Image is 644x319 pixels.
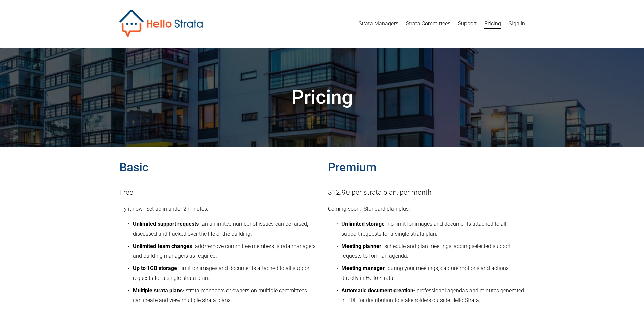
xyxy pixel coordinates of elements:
[119,85,525,109] h1: Pricing
[341,265,385,271] strong: Meeting manager
[458,18,477,29] a: Support
[133,221,199,227] strong: Unlimited support requests
[341,219,525,239] p: - no limit for images and documents attached to all support requests for a single strata plan.
[133,243,192,249] strong: Unlimited team changes
[328,160,525,176] h3: Premium
[133,265,177,271] strong: Up to 1GB storage
[133,219,316,239] p: - an unlimited number of issues can be raised, discussed and tracked over the life of the building.
[341,242,525,261] p: - schedule and plan meetings, adding selected support requests to form an agenda.
[341,243,381,249] strong: Meeting planner
[119,204,316,214] p: Try it now. Set up in under 2 minutes.
[341,221,385,227] strong: Unlimited storage
[328,186,525,199] p: $12.90 per strata plan, per month
[119,186,316,199] p: Free
[359,18,398,29] a: Strata Managers
[341,287,413,294] strong: Automatic document creation
[406,18,450,29] a: Strata Committees
[119,10,203,37] img: Hello Strata
[119,160,316,176] h3: Basic
[509,18,525,29] a: Sign In
[484,18,501,29] a: Pricing
[133,242,316,261] p: - add/remove committee members, strata managers and building managers as required.
[133,286,316,305] p: - strata managers or owners on multiple committees can create and view multiple strata plans.
[133,287,183,294] strong: Multiple strata plans
[341,264,525,283] p: - during your meetings, capture motions and actions directly in Hello Strata.
[328,204,525,214] p: Coming soon. Standard plan plus:
[133,264,316,283] p: - limit for images and documents attached to all support requests for a single strata plan.
[341,286,525,305] p: - professional agendas and minutes generated in PDF for distribution to stakeholders outside Hell...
